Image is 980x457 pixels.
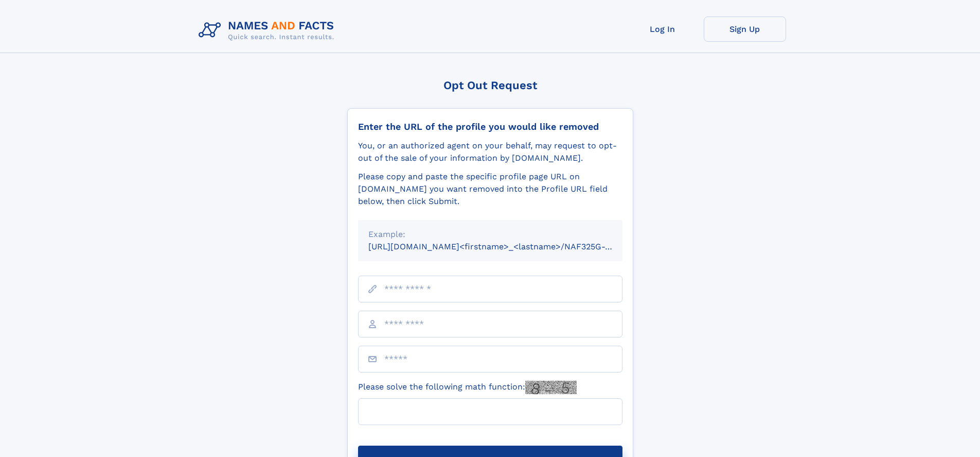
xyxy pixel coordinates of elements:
[621,16,704,42] a: Log In
[194,16,343,44] img: Logo Names and Facts
[358,140,622,164] div: You, or an authorized agent on your behalf, may request to opt-out of the sale of your informatio...
[368,242,642,251] small: [URL][DOMAIN_NAME]<firstname>_<lastname>/NAF325G-xxxxxxxx
[704,16,786,42] a: Sign Up
[358,121,622,132] div: Enter the URL of the profile you would like removed
[368,228,612,241] div: Example:
[358,171,622,208] div: Please copy and paste the specific profile page URL on [DOMAIN_NAME] you want removed into the Pr...
[347,79,633,92] div: Opt Out Request
[358,381,577,394] label: Please solve the following math function:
